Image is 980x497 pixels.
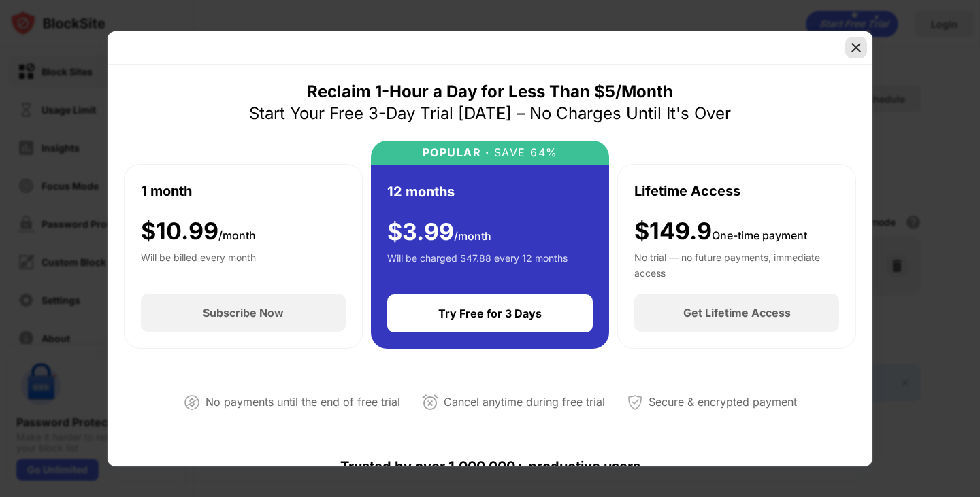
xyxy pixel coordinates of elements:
div: $149.9 [634,218,807,245]
div: 12 months [387,182,455,202]
div: 1 month [141,181,192,201]
div: Will be charged $47.88 every 12 months [387,251,568,278]
div: Get Lifetime Access [683,306,791,320]
div: Cancel anytime during free trial [444,392,605,412]
div: Start Your Free 3-Day Trial [DATE] – No Charges Until It's Over [249,103,731,124]
div: Try Free for 3 Days [438,307,542,320]
div: Subscribe Now [203,306,284,320]
img: secured-payment [627,394,643,411]
div: Secure & encrypted payment [649,392,797,412]
div: Lifetime Access [634,181,740,201]
div: No trial — no future payments, immediate access [634,250,839,277]
div: Reclaim 1-Hour a Day for Less Than $5/Month [307,81,673,103]
span: One-time payment [712,228,807,242]
div: POPULAR · [423,146,490,159]
div: No payments until the end of free trial [206,392,400,412]
span: /month [454,229,491,243]
div: Will be billed every month [141,250,256,277]
img: cancel-anytime [422,394,438,411]
img: not-paying [184,394,200,411]
div: SAVE 64% [489,146,558,159]
div: $ 10.99 [141,218,256,245]
span: /month [218,228,256,242]
div: $ 3.99 [387,218,491,246]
